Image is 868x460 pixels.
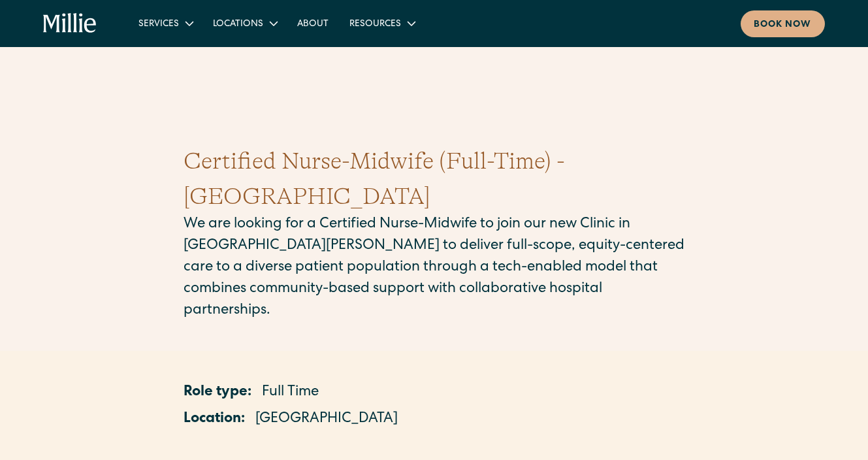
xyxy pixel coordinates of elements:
p: Role type: [184,382,251,404]
p: Full Time [262,382,319,404]
div: Locations [202,12,287,34]
div: Services [138,18,179,31]
a: home [43,13,97,34]
p: [GEOGRAPHIC_DATA] [255,409,398,431]
p: Location: [184,409,245,431]
a: About [287,12,339,34]
p: We are looking for a Certified Nurse-Midwife to join our new Clinic in [GEOGRAPHIC_DATA][PERSON_N... [184,214,685,322]
div: Locations [213,18,263,31]
div: Services [128,12,202,34]
a: Book now [741,10,825,37]
p: ‍ [184,436,685,457]
h1: Certified Nurse-Midwife (Full-Time) - [GEOGRAPHIC_DATA] [184,144,685,214]
div: Resources [339,12,425,34]
div: Resources [349,18,401,31]
div: Book now [754,18,812,32]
